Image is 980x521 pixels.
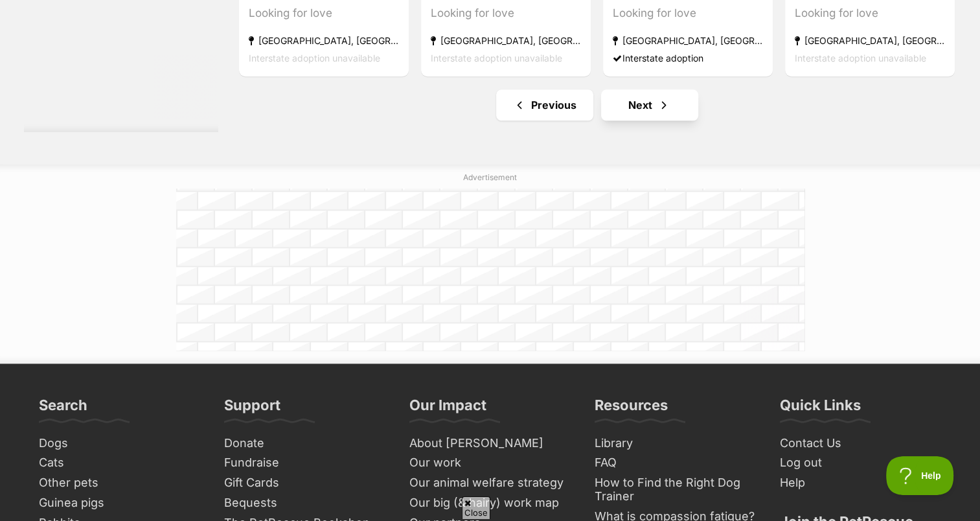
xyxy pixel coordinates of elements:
[404,453,576,473] a: Our work
[589,453,762,473] a: FAQ
[224,396,280,422] h3: Support
[238,89,957,121] nav: Pagination
[613,5,763,22] div: Looking for love
[404,473,576,493] a: Our animal welfare strategy
[775,453,947,473] a: Log out
[595,396,668,422] h3: Resources
[589,473,762,506] a: How to Find the Right Dog Trainer
[795,52,926,64] span: Interstate adoption unavailable
[601,89,698,121] a: Next page
[431,32,581,49] strong: [GEOGRAPHIC_DATA], [GEOGRAPHIC_DATA]
[404,493,576,513] a: Our big (& hairy) work map
[39,396,87,422] h3: Search
[176,189,804,351] iframe: Advertisement
[249,5,399,22] div: Looking for love
[431,5,581,22] div: Looking for love
[219,453,391,473] a: Fundraise
[775,434,947,454] a: Contact Us
[795,32,945,49] strong: [GEOGRAPHIC_DATA], [GEOGRAPHIC_DATA]
[780,396,861,422] h3: Quick Links
[613,49,763,67] div: Interstate adoption
[462,496,490,519] span: Close
[34,473,206,493] a: Other pets
[775,473,947,493] a: Help
[34,453,206,473] a: Cats
[219,473,391,493] a: Gift Cards
[219,493,391,513] a: Bequests
[249,52,380,64] span: Interstate adoption unavailable
[219,434,391,454] a: Donate
[409,396,486,422] h3: Our Impact
[613,32,763,49] strong: [GEOGRAPHIC_DATA], [GEOGRAPHIC_DATA]
[589,434,762,454] a: Library
[886,456,954,495] iframe: Help Scout Beacon - Open
[795,5,945,22] div: Looking for love
[431,52,562,64] span: Interstate adoption unavailable
[34,434,206,454] a: Dogs
[496,89,593,121] a: Previous page
[249,32,399,49] strong: [GEOGRAPHIC_DATA], [GEOGRAPHIC_DATA]
[404,434,576,454] a: About [PERSON_NAME]
[34,493,206,513] a: Guinea pigs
